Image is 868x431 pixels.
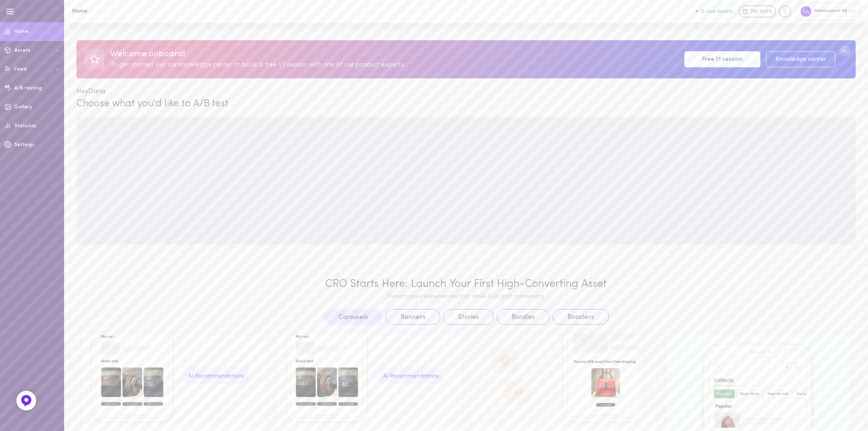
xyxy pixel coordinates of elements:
[324,309,383,325] button: Carousels
[14,67,27,72] span: Feed
[14,142,35,147] span: Settings
[739,5,776,18] a: My Store
[14,48,30,53] span: Assets
[14,86,42,91] span: A/B testing
[386,309,440,325] button: Banners
[20,394,32,407] img: Feedback Button
[696,9,739,14] a: 0 Live Assets
[14,124,37,128] span: Statistics
[14,29,29,34] span: Home
[76,99,228,109] span: Choose what you'd like to A/B test
[497,309,550,325] button: Bundles
[751,8,772,16] span: My Store
[76,88,105,95] span: Hey Daria
[779,5,791,18] div: Knowledge center
[553,309,609,325] button: Boosters
[14,105,32,110] span: Gallery
[110,60,679,70] div: To get started visit our knowledge center or book a free 1:1 session with one of our product expe...
[81,278,852,291] div: CRO Starts Here: Launch Your First High-Converting Asset
[797,2,860,20] div: Moroccanoil SE
[110,48,679,60] div: Welcome onboard!
[81,293,852,300] div: Personalized experiences that drive AOV and conversions
[684,51,760,67] a: Free 1:1 session
[696,9,733,14] button: 0 Live Assets
[766,51,835,67] a: Knowledge center
[72,8,207,14] h1: Home
[443,309,494,325] button: Stories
